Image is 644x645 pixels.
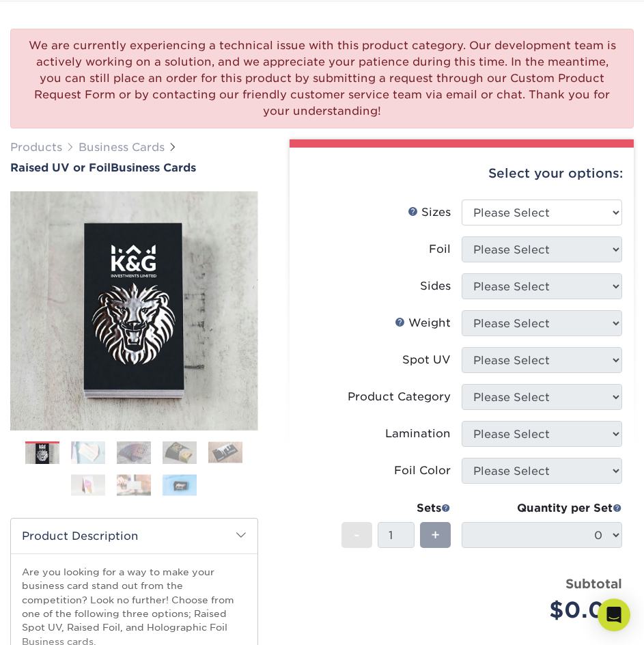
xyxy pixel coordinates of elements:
[395,315,451,331] div: Weight
[408,204,451,221] div: Sizes
[385,426,451,442] div: Lamination
[341,500,451,517] div: Sets
[10,161,111,174] span: Raised UV or Foil
[10,161,258,174] h1: Business Cards
[71,475,105,496] img: Business Cards 06
[598,599,630,631] div: Open Intercom Messenger
[10,141,62,154] a: Products
[472,594,622,627] div: $0.00
[10,161,258,174] a: Raised UV or FoilBusiness Cards
[163,475,197,496] img: Business Cards 08
[10,29,634,128] div: We are currently experiencing a technical issue with this product category. Our development team ...
[300,148,623,200] div: Select your options:
[208,442,242,463] img: Business Cards 05
[420,278,451,294] div: Sides
[11,519,257,553] h2: Product Description
[79,141,165,154] a: Business Cards
[10,187,258,435] img: Raised UV or Foil 01
[462,500,622,517] div: Quantity per Set
[348,389,451,405] div: Product Category
[429,241,451,258] div: Foil
[117,441,151,465] img: Business Cards 03
[394,463,451,479] div: Foil Color
[25,437,59,471] img: Business Cards 01
[71,441,105,465] img: Business Cards 02
[402,352,451,368] div: Spot UV
[163,441,197,465] img: Business Cards 04
[354,525,360,545] span: -
[117,475,151,496] img: Business Cards 07
[565,576,622,591] strong: Subtotal
[431,525,440,545] span: +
